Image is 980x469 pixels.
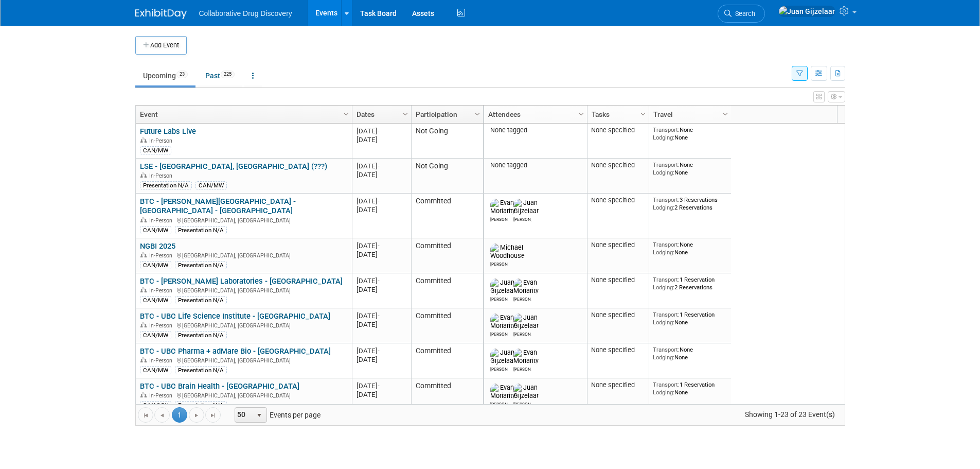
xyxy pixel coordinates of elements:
div: [GEOGRAPHIC_DATA], [GEOGRAPHIC_DATA] [140,286,347,294]
td: Committed [411,378,483,413]
td: Not Going [411,159,483,194]
div: [DATE] [357,346,406,355]
a: Dates [357,106,404,123]
img: Evan Moriarity [490,384,515,400]
div: [GEOGRAPHIC_DATA], [GEOGRAPHIC_DATA] [140,356,347,364]
td: Not Going [411,124,483,159]
a: BTC - UBC Life Science Institute - [GEOGRAPHIC_DATA] [140,311,330,321]
div: None specified [591,346,645,354]
div: None specified [591,126,645,134]
img: Evan Moriarity [513,279,539,295]
span: 23 [176,71,188,78]
span: - [378,127,380,135]
a: Attendees [488,106,580,123]
a: Go to the first page [138,407,153,423]
a: Search [718,5,765,23]
span: Transport: [653,346,680,353]
span: Column Settings [401,110,409,118]
div: Juan Gijzelaar [513,400,531,407]
div: CAN/MW [140,331,171,339]
a: Go to the last page [205,407,221,423]
span: In-Person [149,172,175,179]
div: None tagged [488,161,583,169]
div: Michael Woodhouse [490,260,508,267]
span: Transport: [653,241,680,248]
td: Committed [411,343,483,378]
span: - [378,312,380,320]
img: In-Person Event [140,252,147,257]
span: Transport: [653,126,680,133]
span: - [378,242,380,250]
div: None specified [591,161,645,169]
a: Go to the previous page [154,407,170,423]
div: [GEOGRAPHIC_DATA], [GEOGRAPHIC_DATA] [140,216,347,224]
td: Committed [411,194,483,238]
div: [DATE] [357,241,406,250]
img: In-Person Event [140,287,147,292]
td: Committed [411,238,483,273]
div: [DATE] [357,250,406,259]
div: CAN/MW [140,401,171,409]
span: Transport: [653,196,680,203]
img: Michael Woodhouse [490,244,525,260]
span: Lodging: [653,204,674,211]
div: Evan Moriarity [513,365,531,372]
div: CAN/MW [140,296,171,304]
div: Presentation N/A [175,331,227,339]
div: 1 Reservation None [653,311,727,326]
a: Column Settings [341,106,352,121]
span: Lodging: [653,134,674,141]
img: Evan Moriarity [490,314,515,330]
a: Column Settings [576,106,587,121]
img: Juan Gijzelaar [778,6,835,17]
div: Juan Gijzelaar [513,215,531,222]
div: None specified [591,276,645,284]
div: [DATE] [357,355,406,364]
div: [DATE] [357,276,406,285]
span: In-Person [149,287,175,294]
span: Events per page [221,407,331,423]
div: None None [653,161,727,176]
div: [GEOGRAPHIC_DATA], [GEOGRAPHIC_DATA] [140,251,347,259]
a: BTC - UBC Brain Health - [GEOGRAPHIC_DATA] [140,381,299,391]
img: In-Person Event [140,357,147,362]
span: Column Settings [577,110,585,118]
div: [DATE] [357,170,406,179]
a: Go to the next page [189,407,204,423]
div: None specified [591,241,645,249]
div: Presentation N/A [175,366,227,374]
a: Column Settings [720,106,731,121]
img: Evan Moriarity [513,349,539,365]
span: - [378,162,380,170]
div: [DATE] [357,390,406,399]
div: CAN/MW [140,366,171,374]
img: Juan Gijzelaar [513,314,539,330]
span: 50 [235,408,253,422]
span: Go to the last page [209,411,217,420]
a: Participation [416,106,476,123]
span: - [378,277,380,285]
div: [DATE] [357,197,406,205]
div: None None [653,126,727,141]
div: Juan Gijzelaar [513,330,531,337]
div: Presentation N/A [175,296,227,304]
div: [DATE] [357,381,406,390]
div: Evan Moriarity [490,215,508,222]
div: Juan Gijzelaar [490,295,508,302]
a: Tasks [592,106,642,123]
span: Lodging: [653,354,674,361]
span: Column Settings [721,110,729,118]
div: None specified [591,381,645,389]
a: Upcoming23 [135,66,195,85]
a: Future Labs Live [140,127,196,136]
div: CAN/MW [140,226,171,234]
span: In-Person [149,322,175,329]
div: Presentation N/A [175,401,227,409]
a: Travel [653,106,724,123]
span: In-Person [149,217,175,224]
div: CAN/MW [140,146,171,154]
span: Transport: [653,161,680,168]
span: Transport: [653,381,680,388]
div: [GEOGRAPHIC_DATA], [GEOGRAPHIC_DATA] [140,321,347,329]
span: Lodging: [653,249,674,256]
